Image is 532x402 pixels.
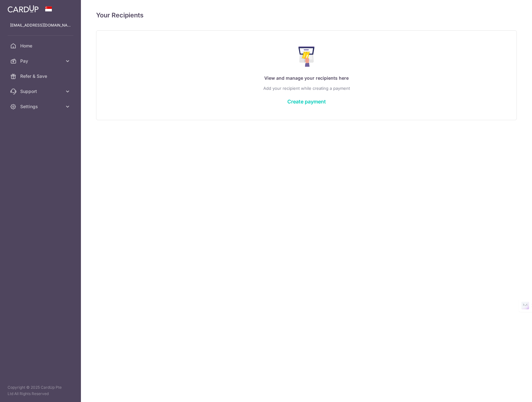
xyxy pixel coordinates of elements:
[491,383,526,399] iframe: Opens a widget where you can find more information
[109,84,504,92] p: Add your recipient while creating a payment
[20,103,62,110] span: Settings
[287,98,326,105] a: Create payment
[96,10,517,20] h4: Your Recipients
[298,46,315,67] img: Make Payment
[20,88,62,95] span: Support
[20,73,62,79] span: Refer & Save
[109,74,504,82] p: View and manage your recipients here
[10,22,71,28] p: [EMAIL_ADDRESS][DOMAIN_NAME]
[20,43,62,49] span: Home
[8,5,39,13] img: CardUp
[20,58,62,64] span: Pay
